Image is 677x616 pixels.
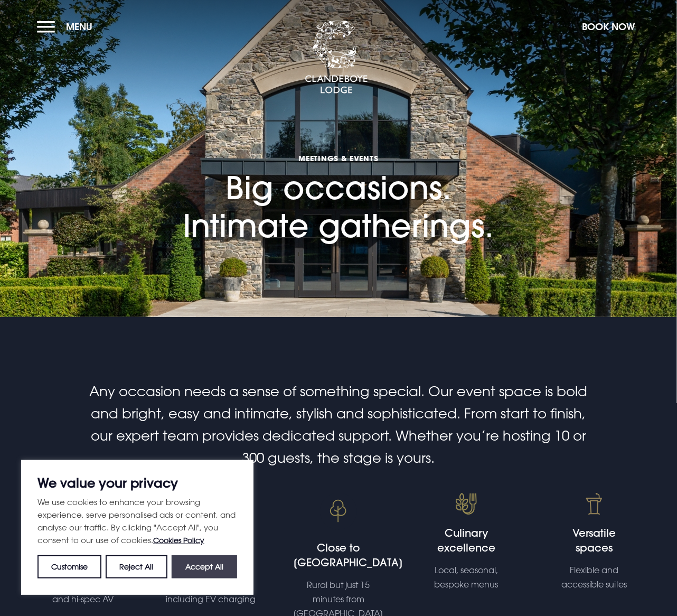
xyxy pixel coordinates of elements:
h4: Culinary excellence [421,526,512,555]
button: Accept All [172,555,237,578]
div: We value your privacy [21,460,253,595]
h4: Versatile spaces [549,526,640,555]
button: Reject All [106,555,167,578]
h1: Big occasions. Intimate gatherings. [183,78,494,245]
a: Cookies Policy [153,536,204,545]
h4: Close to [GEOGRAPHIC_DATA] [293,540,384,570]
p: We use cookies to enhance your browsing experience, serve personalised ads or content, and analys... [37,496,237,547]
img: Event venue Bangor, Northern Ireland [320,493,357,530]
button: Book Now [577,15,640,38]
img: Clandeboye Lodge [305,21,368,95]
span: Meetings & Events [183,153,494,163]
span: Any occasion needs a sense of something special. Our event space is bold and bright, easy and int... [90,383,588,466]
button: Menu [37,15,98,38]
img: versatile event venue Bangor, Northern Ireland [586,493,603,515]
span: Menu [66,21,92,33]
p: Flexible and accessible suites [549,563,640,592]
button: Customise [37,555,101,578]
p: Local, seasonal, bespoke menus [421,563,512,592]
img: bespoke food menu event venue Bangor, Northern Ireland [456,493,477,515]
p: We value your privacy [37,477,237,489]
